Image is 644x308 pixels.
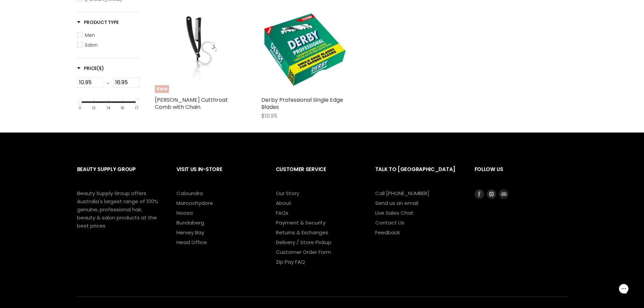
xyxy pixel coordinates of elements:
[77,19,119,26] h3: Product Type
[85,42,98,48] span: Salon
[475,161,567,189] h2: Follow us
[375,199,418,207] a: Send us an email
[176,239,207,246] a: Head Office
[77,65,104,72] span: Price
[176,229,204,236] a: Hervey Bay
[121,106,124,110] div: 15
[276,248,331,256] a: Customer Order Form
[610,276,637,301] iframe: Gorgias live chat messenger
[77,65,104,72] h3: Price($)
[375,229,400,236] a: Feedback
[375,190,429,197] a: Call [PHONE_NUMBER]
[169,7,226,93] img: Wahl Cutthroat Comb with Chain
[77,189,158,230] p: Beauty Supply Group offers Australia's largest range of 100% genuine, professional hair, beauty &...
[375,219,404,226] a: Contact Us
[276,199,291,207] a: About
[276,258,305,265] a: Zip Pay FAQ
[77,31,140,39] a: Men
[276,161,362,189] h2: Customer Service
[176,219,204,226] a: Bundaberg
[106,106,110,110] div: 14
[276,219,326,226] a: Payment & Security
[276,190,299,197] a: Our Story
[261,112,277,120] span: $10.95
[176,209,193,216] a: Noosa
[85,32,95,39] span: Men
[176,190,203,197] a: Caloundra
[261,96,343,111] a: Derby Professional Single Edge Blades
[155,96,228,111] a: [PERSON_NAME] Cutthroat Comb with Chain
[77,41,140,49] a: Salon
[176,199,213,207] a: Maroochydore
[276,229,328,236] a: Returns & Exchanges
[176,161,262,189] h2: Visit Us In-Store
[375,209,413,216] a: Live Sales Chat
[375,161,461,189] h2: Talk to [GEOGRAPHIC_DATA]
[276,209,288,216] a: FAQs
[103,77,113,90] div: -
[261,7,348,93] img: Derby Professional Single Edge Blades
[78,106,81,110] div: 11
[155,85,169,93] span: Sale
[135,106,138,110] div: 17
[92,106,96,110] div: 12
[276,239,331,246] a: Delivery / Store Pickup
[77,161,163,189] h2: Beauty Supply Group
[113,77,140,88] input: Max Price
[155,7,241,93] a: Wahl Cutthroat Comb with ChainSale
[77,77,103,88] input: Min Price
[97,65,104,72] span: ($)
